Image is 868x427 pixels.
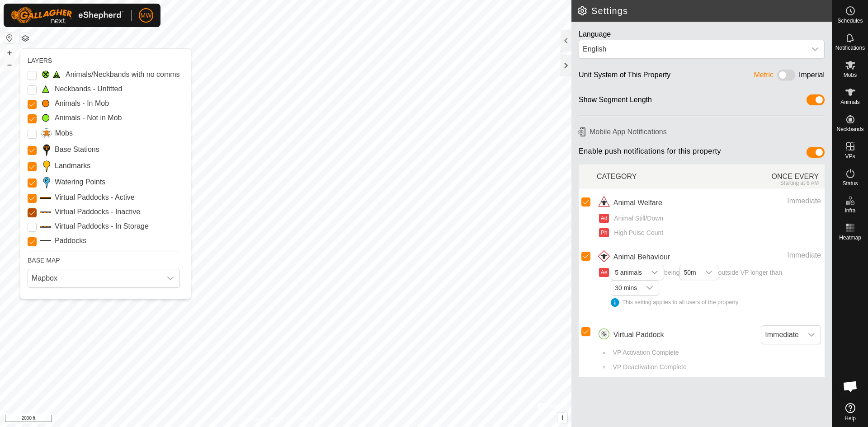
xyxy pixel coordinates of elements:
label: Base Stations [55,144,99,155]
div: LAYERS [28,56,180,66]
div: dropdown trigger [700,265,718,280]
span: being outside VP longer than [611,269,821,307]
div: Starting at 6 AM [711,180,819,186]
span: VPs [845,154,855,159]
span: Immediate [761,326,802,344]
button: Map Layers [20,33,31,44]
button: + [4,47,15,58]
label: Paddocks [55,235,86,246]
span: Infra [844,208,855,213]
label: Neckbands - Unfitted [55,84,122,94]
span: English [579,40,806,58]
span: 50m [680,265,699,280]
span: Neckbands [836,127,863,132]
div: Language [579,29,825,40]
span: MW [141,11,152,20]
div: dropdown trigger [806,40,824,58]
div: Metric [754,70,774,84]
span: Mapbox [28,269,161,287]
div: Imperial [799,70,825,84]
div: BASE MAP [28,252,180,265]
h6: Mobile App Notifications [575,124,828,140]
span: Schedules [837,18,863,23]
span: 30 mins [611,281,641,295]
label: Virtual Paddocks - Inactive [55,206,140,217]
span: Heatmap [839,235,861,240]
div: Immediate [727,196,821,206]
span: High Pulse Count [611,228,663,238]
span: Notifications [835,45,865,51]
span: 5 animals [611,265,646,280]
div: ONCE EVERY [711,166,825,186]
div: dropdown trigger [161,269,179,287]
button: – [4,59,15,70]
span: Animal Still/Down [611,214,663,223]
img: virtual paddocks icon [597,328,611,342]
span: i [561,414,563,422]
span: Virtual Paddock [613,329,664,340]
span: Animals [840,99,860,105]
a: Privacy Policy [250,415,284,423]
div: Show Segment Length [579,94,652,108]
button: Ad [599,214,609,223]
span: Animal Behaviour [613,252,670,263]
div: dropdown trigger [641,281,659,295]
span: Mobs [844,72,857,78]
span: Animal Welfare [613,197,662,208]
span: Enable push notifications for this property [579,147,721,161]
img: animal welfare icon [597,196,611,210]
span: VP Activation Complete [610,348,679,357]
div: dropdown trigger [646,265,664,280]
img: animal behaviour icon [597,250,611,264]
label: Virtual Paddocks - Active [55,192,135,203]
div: CATEGORY [597,166,711,186]
label: Animals/Neckbands with no comms [66,69,180,80]
span: VP Deactivation Complete [610,362,687,372]
h2: Settings [577,5,832,16]
label: Watering Points [55,177,105,188]
button: Ae [599,268,609,277]
label: Virtual Paddocks - In Storage [55,221,149,232]
button: Reset Map [4,33,15,43]
button: i [557,413,567,423]
a: Contact Us [295,415,321,423]
label: Animals - Not in Mob [55,113,122,123]
button: Ph [599,228,609,237]
label: Animals - In Mob [55,98,109,109]
span: Help [844,416,856,421]
img: Gallagher Logo [11,7,124,23]
label: Landmarks [55,160,90,171]
div: Immediate [727,250,821,261]
div: This setting applies to all users of the property [611,298,821,307]
label: Mobs [55,128,73,139]
div: Open chat [837,373,864,400]
div: Unit System of This Property [579,70,670,84]
span: Status [842,181,858,186]
div: dropdown trigger [802,326,821,344]
a: Help [832,399,868,425]
div: English [583,44,802,55]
